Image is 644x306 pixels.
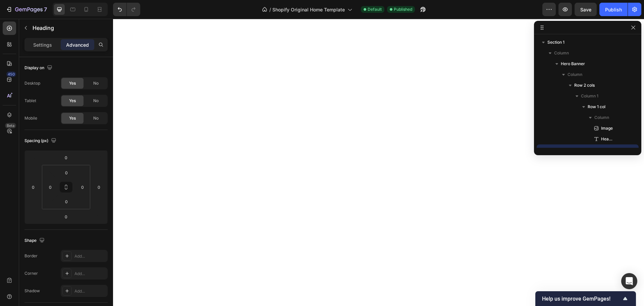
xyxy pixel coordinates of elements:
[394,6,412,12] span: Published
[44,5,47,13] p: 7
[28,182,38,192] input: 0
[561,60,585,67] span: Hero Banner
[94,182,104,192] input: 0
[601,125,613,132] span: Image
[69,98,76,104] span: Yes
[599,3,628,16] button: Publish
[24,98,36,104] div: Tablet
[272,6,345,13] span: Shopify Original Home Template
[601,146,613,153] span: Heading
[74,271,106,277] div: Add...
[581,93,598,99] span: Column 1
[66,41,89,48] p: Advanced
[542,295,629,303] button: Show survey - Help us improve GemPages!
[33,24,105,32] p: Heading
[5,123,16,128] div: Beta
[113,3,140,16] div: Undo/Redo
[93,80,99,86] span: No
[69,80,76,86] span: Yes
[547,39,565,46] span: Section 1
[60,196,73,207] input: 0px
[93,98,99,104] span: No
[605,6,622,13] div: Publish
[69,115,76,121] span: Yes
[24,63,54,73] div: Display on
[24,136,58,145] div: Spacing (px)
[594,114,609,121] span: Column
[33,41,52,48] p: Settings
[93,115,99,121] span: No
[74,253,106,259] div: Add...
[3,3,50,16] button: 7
[24,236,46,245] div: Shape
[575,3,597,16] button: Save
[24,288,40,294] div: Shadow
[580,7,591,12] span: Save
[113,19,644,306] iframe: Design area
[574,82,595,89] span: Row 2 cols
[621,273,637,289] div: Open Intercom Messenger
[368,6,382,12] span: Default
[601,136,613,142] span: Heading
[24,253,38,259] div: Border
[59,152,73,163] input: 0
[77,182,88,192] input: 0px
[60,168,73,178] input: 0px
[588,103,605,110] span: Row 1 col
[554,50,569,56] span: Column
[6,72,16,77] div: 450
[568,71,582,78] span: Column
[542,296,621,302] span: Help us improve GemPages!
[269,6,271,13] span: /
[24,270,38,276] div: Corner
[24,80,40,86] div: Desktop
[24,115,37,121] div: Mobile
[45,182,55,192] input: 0px
[74,288,106,294] div: Add...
